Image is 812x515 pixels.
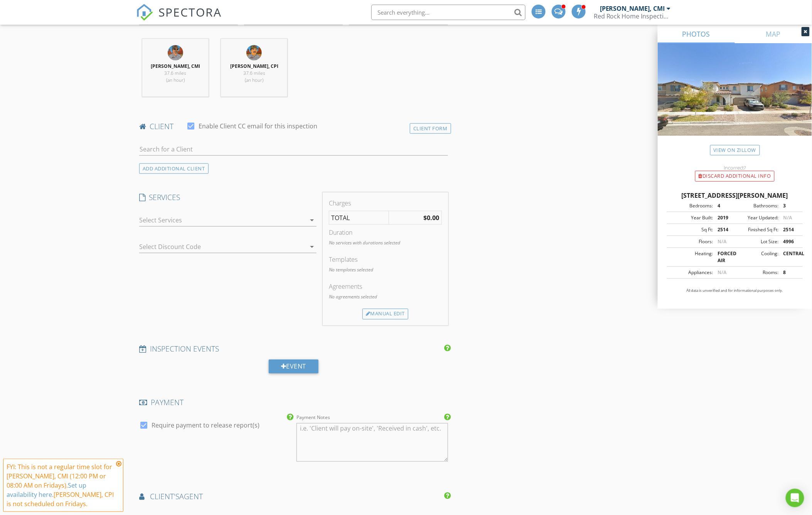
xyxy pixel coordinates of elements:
div: Incorrect? [658,165,812,171]
p: No templates selected [329,266,441,273]
div: Rooms: [735,269,778,276]
span: N/A [718,238,726,245]
div: Duration [329,228,441,237]
a: View on Zillow [710,145,760,155]
i: arrow_drop_down [307,242,317,251]
div: 2019 [713,214,735,221]
div: 8 [778,269,800,276]
div: Floors: [669,238,713,245]
div: Finished Sq Ft: [735,226,778,233]
div: Cooling: [735,250,778,264]
div: Discard Additional info [695,171,775,182]
div: Year Built: [669,214,713,221]
a: PHOTOS [658,25,735,43]
div: Lot Size: [735,238,778,245]
span: SPECTORA [158,4,222,20]
div: Event [269,360,318,374]
label: Require payment to release report(s) [152,422,259,429]
h4: PAYMENT [139,398,448,408]
div: Templates [329,255,441,264]
div: [PERSON_NAME], CMI [600,5,665,12]
td: TOTAL [329,211,389,225]
img: rickkoh.png [168,45,183,61]
div: 2514 [713,226,735,233]
span: client's [150,491,180,502]
span: 37.6 miles [243,70,265,76]
img: streetview [658,43,812,154]
div: Charges [329,199,441,208]
img: The Best Home Inspection Software - Spectora [136,4,153,21]
div: 2514 [778,226,800,233]
a: MAP [735,25,812,43]
div: Client Form [410,123,451,134]
h4: SERVICES [139,192,317,202]
h4: AGENT [139,492,448,502]
div: CENTRAL [778,250,800,264]
strong: $0.00 [424,214,440,222]
div: Open Intercom Messenger [786,489,804,507]
div: 3 [778,202,800,209]
a: SPECTORA [136,10,222,27]
div: [STREET_ADDRESS][PERSON_NAME] [667,191,803,200]
div: Agreements [329,282,441,291]
p: No services with durations selected [329,239,441,246]
div: FORCED AIR [713,250,735,264]
div: 4996 [778,238,800,245]
h4: INSPECTION EVENTS [139,344,448,354]
div: Manual Edit [362,309,408,320]
img: mattkoh.png [246,45,262,61]
span: N/A [783,214,792,221]
input: Search for a Client [139,143,448,156]
div: ADD ADDITIONAL client [139,163,209,174]
div: 4 [713,202,735,209]
i: arrow_drop_down [307,215,317,225]
span: (an hour) [245,77,263,83]
p: No agreements selected [329,293,441,300]
span: 37.6 miles [165,70,187,76]
input: Search everything... [371,5,526,20]
div: Heating: [669,250,713,264]
div: Bathrooms: [735,202,778,209]
label: Enable Client CC email for this inspection [199,122,317,130]
div: FYI: This is not a regular time slot for [PERSON_NAME], CMI (12:00 PM or 08:00 AM on Fridays). [P... [7,462,114,508]
div: Appliances: [669,269,713,276]
h4: client [139,121,448,131]
div: Red Rock Home Inspections LLC [594,12,671,20]
div: Year Updated: [735,214,778,221]
strong: [PERSON_NAME], CMI [151,63,200,69]
p: All data is unverified and for informational purposes only. [667,288,803,293]
div: Sq Ft: [669,226,713,233]
strong: [PERSON_NAME], CPI [230,63,278,69]
span: (an hour) [166,77,185,83]
div: Bedrooms: [669,202,713,209]
span: N/A [718,269,726,276]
